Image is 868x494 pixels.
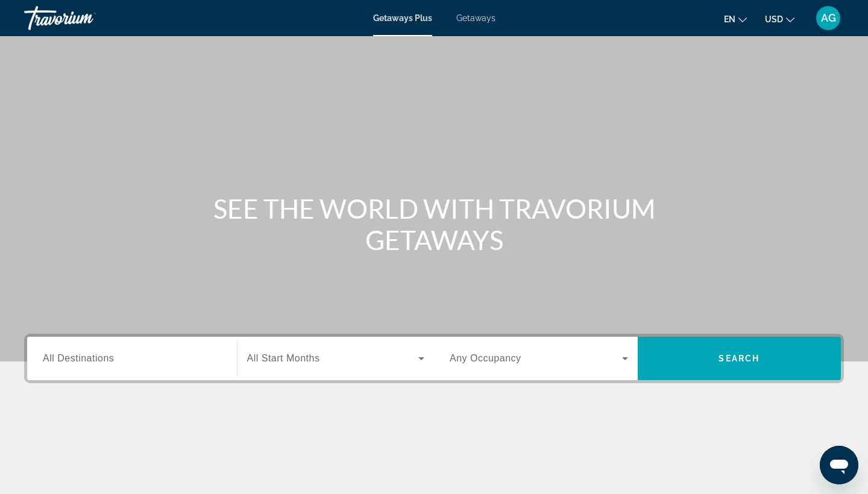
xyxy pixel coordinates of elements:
span: Any Occupancy [450,353,521,363]
a: Getaways [456,13,495,23]
span: en [724,14,735,24]
div: Search widget [27,337,841,380]
button: Search [638,337,841,380]
iframe: Bouton de lancement de la fenêtre de messagerie [820,446,858,484]
span: Search [719,354,759,363]
a: Travorium [24,2,145,34]
button: User Menu [813,5,844,31]
h1: SEE THE WORLD WITH TRAVORIUM GETAWAYS [208,193,660,255]
span: All Destinations [43,353,114,363]
span: All Start Months [247,353,320,363]
button: Change currency [765,10,794,28]
button: Change language [724,10,747,28]
span: AG [821,12,836,24]
span: USD [765,14,783,24]
a: Getaways Plus [373,13,432,23]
